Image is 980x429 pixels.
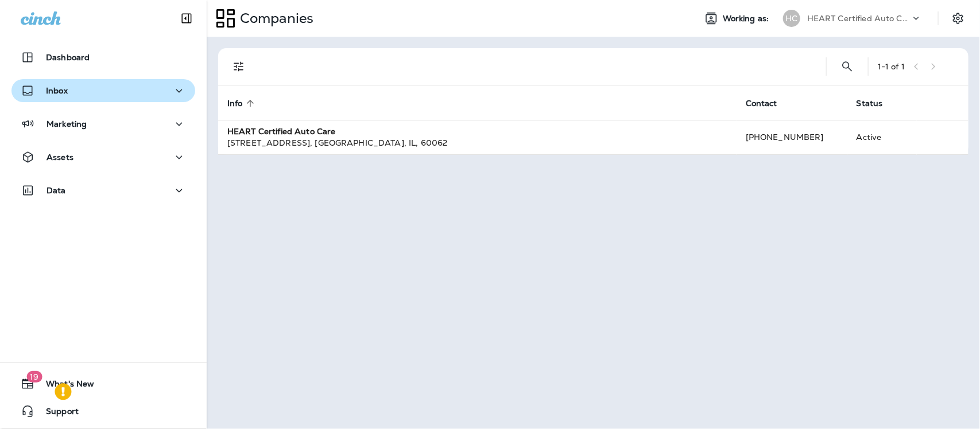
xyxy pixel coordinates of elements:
[807,14,911,23] p: HEART Certified Auto Care
[227,137,727,149] div: [STREET_ADDRESS] , [GEOGRAPHIC_DATA] , IL , 60062
[878,62,905,71] div: 1 - 1 of 1
[47,186,66,195] p: Data
[11,146,195,169] button: Assets
[227,126,336,136] strong: HEART Certified Auto Care
[47,153,73,162] p: Assets
[11,400,195,423] button: Support
[235,10,313,27] p: Companies
[227,98,258,108] span: Info
[34,407,79,420] span: Support
[11,112,195,135] button: Marketing
[737,120,847,154] td: [PHONE_NUMBER]
[11,179,195,202] button: Data
[227,55,250,78] button: Filters
[746,98,792,108] span: Contact
[847,120,917,154] td: Active
[746,99,777,108] span: Contact
[11,46,195,69] button: Dashboard
[723,14,772,24] span: Working as:
[26,371,42,383] span: 19
[857,99,883,108] span: Status
[11,372,195,395] button: 19What's New
[783,10,800,27] div: HC
[34,379,94,393] span: What's New
[46,86,68,95] p: Inbox
[836,55,859,78] button: Search Companies
[171,7,203,30] button: Collapse Sidebar
[948,8,969,29] button: Settings
[47,119,87,128] p: Marketing
[857,98,898,108] span: Status
[46,53,90,62] p: Dashboard
[11,79,195,102] button: Inbox
[227,99,243,108] span: Info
